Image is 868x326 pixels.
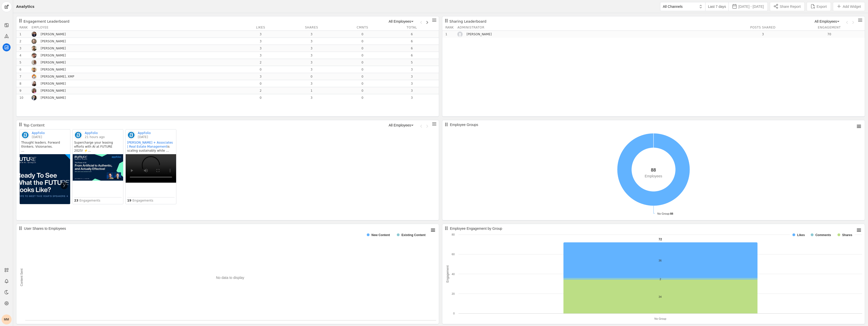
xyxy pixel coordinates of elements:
[32,46,37,51] img: cache
[32,131,45,135] a: AppFolio
[79,199,100,202] span: Engagements
[19,129,70,204] a: AppFolio[DATE]Thought leaders. Forward thinkers. Visionaries.Thespeaker lineup is live and growin...
[138,135,151,139] a: [DATE]
[235,24,286,30] div: Likes
[797,233,805,237] text: Likes
[41,82,85,86] div: Elizabeth Millar
[446,265,449,283] text: Engagement
[833,2,865,11] button: Add Widget
[20,154,70,217] img: cache
[449,19,486,24] div: Sharing Leaderboard
[645,174,662,179] div: Employees
[32,88,37,93] img: cache
[41,68,85,72] div: Jeff Johnson
[41,75,85,79] div: Guneet Singh, XMP
[738,4,764,9] span: [DATE] - [DATE]
[2,314,12,324] button: MM
[125,129,176,204] a: AppFolio[DATE][PERSON_NAME] + Associates | Real Estate Managementis scaling sustainably while kee...
[73,154,123,181] img: undefined
[32,60,37,65] img: cache
[457,32,463,37] img: unknown-user-light.svg
[659,259,662,262] text: 36
[127,199,131,203] div: 19
[41,53,85,57] div: Ryan Harris
[74,199,78,203] div: 23
[670,212,673,215] tspan: 88
[452,253,455,256] text: 60
[659,238,662,241] text: 72
[85,131,98,135] a: AppFolio
[450,226,502,231] text: Employee Engagement by Group
[32,95,37,100] img: cache
[32,39,37,44] img: cache
[452,233,455,236] text: 80
[780,4,801,9] span: Share Report
[337,24,388,30] div: Comments
[41,89,85,93] div: Stephanie Phelan
[842,233,852,237] text: Shares
[32,32,37,37] img: cache
[23,19,69,24] div: Engagement Leaderboard
[16,224,439,324] svg: User Shares to Employees
[423,18,429,24] button: Next page
[32,81,37,86] img: cache
[16,24,32,30] div: Employee Rank
[706,2,729,11] button: Last 7 days
[453,312,455,315] text: 0
[815,19,837,23] span: All Employees
[815,233,831,237] text: Comments
[132,199,153,202] span: Engagements
[807,2,831,11] button: Export
[797,24,865,30] div: Employee Engagement
[32,24,235,30] div: Employee Name
[41,39,85,43] div: Samuel Herring
[817,4,827,9] span: Export
[450,123,478,127] text: Employee Groups
[389,123,411,127] span: All Employees
[442,224,865,324] svg: Employee Engagement by Group
[32,135,45,139] a: [DATE]
[32,74,37,79] img: cache
[21,141,69,153] pre: Thought leaders. Forward thinkers. Visionaries. The speaker lineup is live and growing by the day...
[21,131,29,139] img: cache
[24,226,66,231] text: User Shares to Employees
[74,131,82,139] img: cache
[442,120,865,220] svg: Employee Groups
[452,292,455,295] text: 20
[843,4,861,9] span: Add Widget
[127,131,135,139] img: cache
[74,141,122,153] pre: Supercharge your leasing efforts with AI at FUTURE 2025! ⚡️ Join AI [DEMOGRAPHIC_DATA], , and App...
[858,17,863,24] app-icon-button: Chart context menu
[72,129,123,204] a: AppFolio21 hours agoSupercharge your leasing efforts with AI at FUTURE 2025! ⚡️Join AI [DEMOGRAPH...
[467,32,511,36] div: Maxwell Malone
[286,24,337,30] div: Shares
[389,19,411,23] span: All Employees
[401,233,425,237] text: Existing Content
[20,268,23,286] text: Content Sent
[85,135,105,139] a: 21 hours ago
[32,67,37,72] img: cache
[442,24,457,30] div: User Rank
[660,278,661,281] text: 2
[708,4,726,9] span: Last 7 days
[729,24,797,30] div: Number of Posts Shared with Employees
[32,53,37,58] img: cache
[770,2,805,11] button: Share Report
[659,295,662,298] text: 34
[16,4,34,9] div: Analytics
[452,273,455,276] text: 40
[41,60,85,64] div: Olufemi Adedeji
[127,141,175,153] pre: is scaling sustainably while keeping their high standards of service intact, thanks to AppFolio! ...
[663,5,683,9] span: All Channels
[432,17,437,24] app-icon-button: Chart context menu
[41,32,85,36] div: Matt Kreuter
[41,96,85,100] div: Mike Sebastian
[41,46,85,50] div: Derek Hines
[657,212,673,215] text: No Group:
[729,2,768,11] button: [DATE] - [DATE]
[23,123,45,128] div: Top Content
[371,233,390,237] text: New Content
[432,121,437,128] app-icon-button: Chart context menu
[127,141,174,148] a: [PERSON_NAME] + Associates | Real Estate Management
